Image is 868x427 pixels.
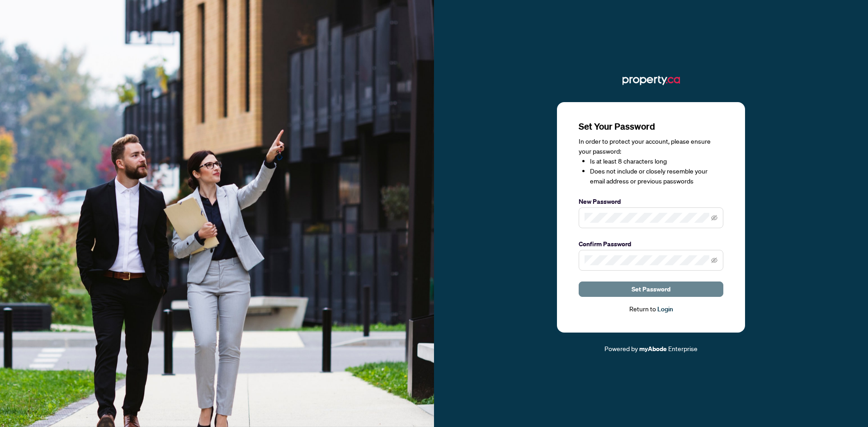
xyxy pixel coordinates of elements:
[639,344,667,354] a: myAbode
[623,73,680,88] img: ma-logo
[579,120,723,133] h3: Set Your Password
[711,215,717,221] span: eye-invisible
[590,166,723,186] li: Does not include or closely resemble your email address or previous passwords
[579,197,723,206] label: New Password
[579,239,723,249] label: Confirm Password
[604,344,638,352] span: Powered by
[579,136,723,186] div: In order to protect your account, please ensure your password:
[668,344,698,352] span: Enterprise
[579,304,723,314] div: Return to
[590,156,723,166] li: Is at least 8 characters long
[657,305,673,313] a: Login
[579,282,723,297] button: Set Password
[711,257,717,263] span: eye-invisible
[632,282,670,296] span: Set Password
